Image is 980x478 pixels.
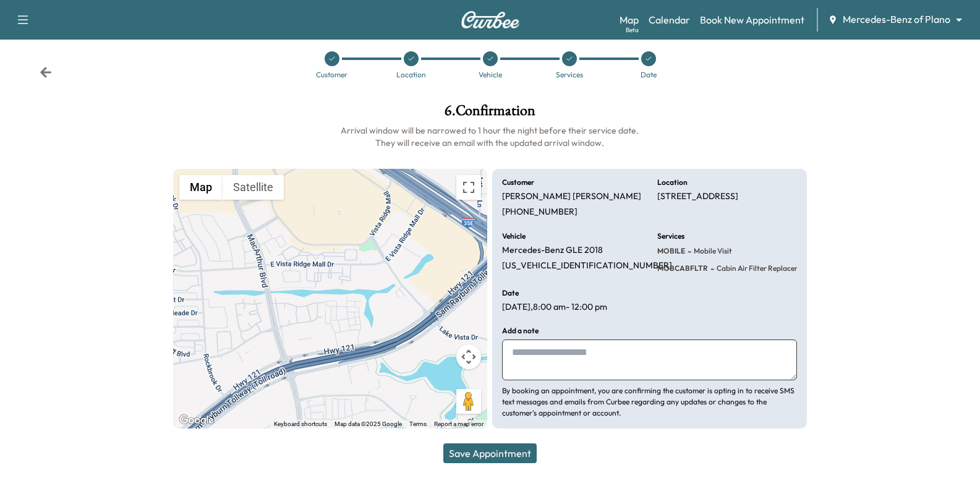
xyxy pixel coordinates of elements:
[443,443,537,463] button: Save Appointment
[502,179,534,186] h6: Customer
[502,233,526,240] h6: Vehicle
[502,289,519,297] h6: Date
[620,12,639,27] a: MapBeta
[657,246,685,256] span: MOBILE
[223,175,284,200] button: Show satellite imagery
[641,71,657,79] div: Date
[649,12,690,27] a: Calendar
[173,103,807,124] h1: 6 . Confirmation
[456,344,481,369] button: Map camera controls
[502,327,539,335] h6: Add a note
[176,412,217,429] a: Open this area in Google Maps (opens a new window)
[461,11,520,28] img: Curbee Logo
[843,12,950,27] span: Mercedes-Benz of Plano
[409,420,427,427] a: Terms (opens in new tab)
[657,233,684,240] h6: Services
[479,71,502,79] div: Vehicle
[556,71,583,79] div: Services
[316,71,347,79] div: Customer
[657,191,738,202] p: [STREET_ADDRESS]
[179,175,223,200] button: Show street map
[502,385,796,419] p: By booking an appointment, you are confirming the customer is opting in to receive SMS text messa...
[274,420,327,429] button: Keyboard shortcuts
[334,420,402,427] span: Map data ©2025 Google
[502,245,603,256] p: Mercedes-Benz GLE 2018
[708,262,714,275] span: -
[176,412,217,429] img: Google
[502,260,672,271] p: [US_VEHICLE_IDENTIFICATION_NUMBER]
[456,175,481,200] button: Toggle fullscreen view
[40,66,52,79] div: Back
[714,263,812,273] span: Cabin Air Filter Replacement
[685,245,691,257] span: -
[657,263,708,273] span: MOBCABFLTR
[502,302,607,313] p: [DATE] , 8:00 am - 12:00 pm
[691,246,732,256] span: Mobile Visit
[456,389,481,414] button: Drag Pegman onto the map to open Street View
[502,191,641,202] p: [PERSON_NAME] [PERSON_NAME]
[396,71,426,79] div: Location
[657,179,688,186] h6: Location
[502,207,577,218] p: [PHONE_NUMBER]
[626,25,639,35] div: Beta
[173,124,807,149] h6: Arrival window will be narrowed to 1 hour the night before their service date. They will receive ...
[700,12,804,27] a: Book New Appointment
[434,420,484,427] a: Report a map error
